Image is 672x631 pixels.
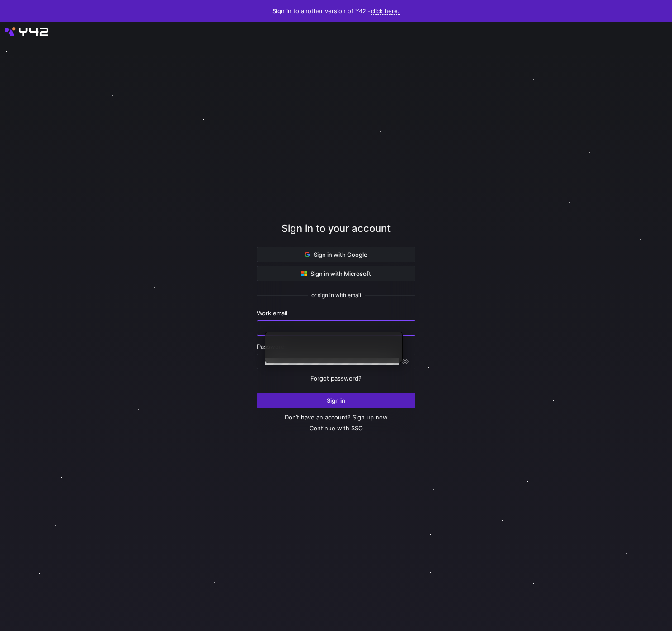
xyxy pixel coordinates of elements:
[257,247,415,262] button: Sign in with Google
[257,393,415,408] button: Sign in
[310,375,362,382] a: Forgot password?
[327,397,345,404] span: Sign in
[371,7,400,15] a: click here.
[285,414,388,421] a: Don’t have an account? Sign up now
[305,251,367,258] span: Sign in with Google
[311,292,361,299] span: or sign in with email
[257,309,287,317] span: Work email
[257,266,415,281] button: Sign in with Microsoft
[257,343,285,350] span: Password
[301,270,371,277] span: Sign in with Microsoft
[257,221,415,247] div: Sign in to your account
[310,424,363,432] a: Continue with SSO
